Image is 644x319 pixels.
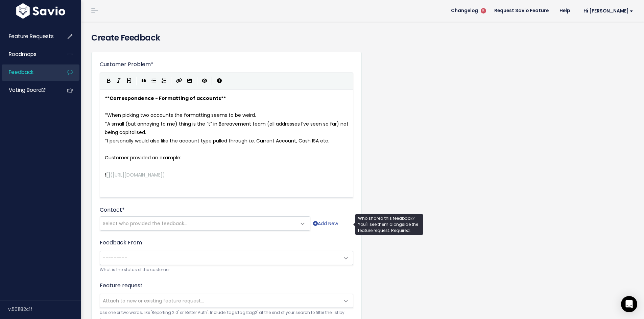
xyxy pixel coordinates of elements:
[91,32,634,44] h4: Create Feedback
[197,77,197,85] i: |
[171,77,172,85] i: |
[9,86,45,94] span: Voting Board
[107,112,256,118] span: When picking two accounts the formatting seems to be weird.
[103,297,204,304] span: Attach to new or existing feature request...
[621,296,637,312] div: Open Intercom Messenger
[110,171,113,178] span: (
[2,29,56,44] a: Feature Requests
[124,76,134,86] button: Heading
[110,95,221,102] span: Correspondence - Formatting of accounts
[9,69,33,76] span: Feedback
[103,220,187,227] span: Select who provided the feedback...
[105,154,181,161] span: Customer provided an example:
[199,76,210,86] button: Toggle Preview
[159,76,169,86] button: Numbered List
[9,33,54,40] span: Feature Requests
[163,171,165,178] span: )
[107,137,329,144] span: I personally would also like the account type pulled through i.e. Current Account, Cash ISA etc.
[136,77,137,85] i: |
[149,76,159,86] button: Generic List
[554,6,575,16] a: Help
[583,8,633,14] span: Hi [PERSON_NAME]
[2,82,56,98] a: Voting Board
[355,214,423,235] div: Who shared this feedback? You'll see them alongside the feature request. Required.
[105,121,350,136] span: A small (but annoying to me) thing is the “t” in Bereavement team (all addresses I’ve seen so far...
[100,239,142,247] label: Feedback From
[100,206,125,214] label: Contact
[100,60,153,69] label: Customer Problem
[313,219,338,228] a: Add New
[103,255,127,261] span: ---------
[9,51,37,58] span: Roadmaps
[103,76,114,86] button: Bold
[212,77,212,85] i: |
[113,171,163,178] span: [URL][DOMAIN_NAME]
[174,76,185,86] button: Create Link
[2,64,56,80] a: Feedback
[214,76,224,86] button: Markdown Guide
[2,47,56,62] a: Roadmaps
[575,6,639,16] a: Hi [PERSON_NAME]
[106,171,110,178] span: []
[481,8,486,14] span: 5
[105,171,106,178] span: !
[100,266,353,273] small: What is the status of the customer
[114,76,124,86] button: Italic
[8,300,81,318] div: v.501182c1f
[100,282,143,290] label: Feature request
[451,8,478,13] span: Changelog
[139,76,149,86] button: Quote
[15,3,67,19] img: logo-white.9d6f32f41409.svg
[489,6,554,16] a: Request Savio Feature
[185,76,195,86] button: Import an image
